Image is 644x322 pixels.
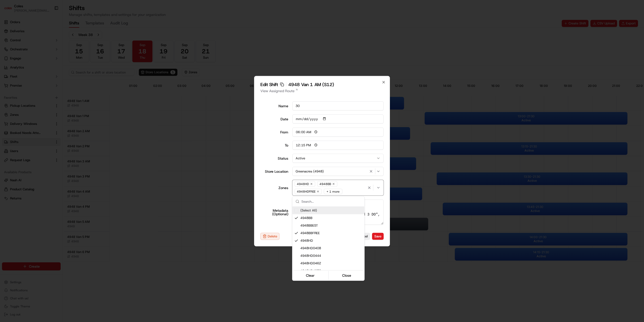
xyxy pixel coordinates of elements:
[86,49,92,55] button: Start new chat
[300,269,362,273] span: 4948HD4970
[300,223,362,228] span: 4948BBEST
[5,5,15,15] img: Nash
[300,246,362,251] span: 4948HD0408
[330,272,364,279] button: Close
[301,196,361,206] input: Search...
[50,85,61,89] span: Pylon
[10,73,38,78] span: Knowledge Base
[300,231,362,235] span: 4948BBFREE
[43,73,47,77] div: 💻
[5,48,14,57] img: 1736555255976-a54dd68f-1ca7-489b-9aae-adbdc363a1c4
[17,53,64,57] div: We're available if you need us!
[3,71,41,80] a: 📗Knowledge Base
[17,48,83,53] div: Start new chat
[300,216,362,220] span: 4948BB
[48,73,81,78] span: API Documentation
[13,32,91,38] input: Got a question? Start typing here...
[5,20,92,28] p: Welcome 👋
[300,254,362,258] span: 4948HD0444
[300,238,362,243] span: 4948HD
[293,272,327,279] button: Clear
[5,73,9,77] div: 📗
[292,207,364,280] div: Suggestions
[300,208,317,213] span: (Select All)
[300,261,362,266] span: 4948HD0462
[41,71,83,80] a: 💻API Documentation
[35,85,61,89] a: Powered byPylon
